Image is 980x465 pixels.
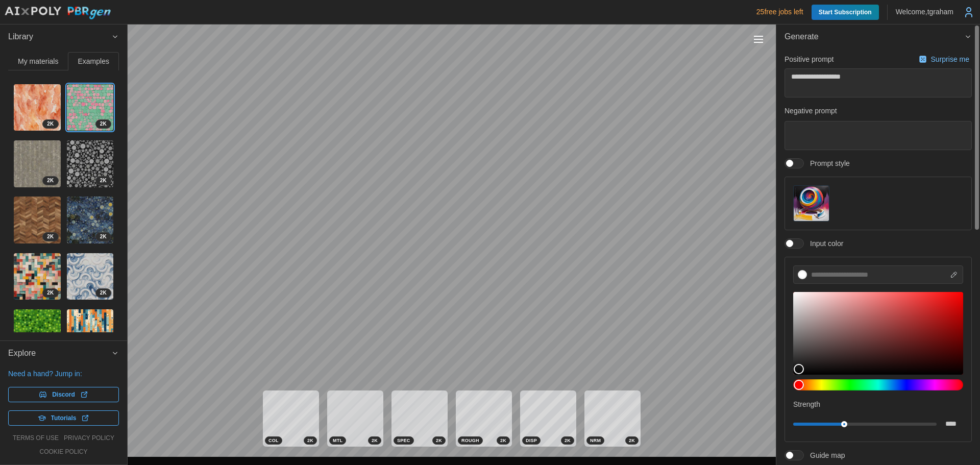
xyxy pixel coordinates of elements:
[14,84,61,131] img: x8yfbN4GTchSu5dOOcil
[52,387,75,402] span: Discord
[812,5,879,20] a: Start Subscription
[47,233,54,241] span: 2 K
[100,289,107,297] span: 2 K
[13,309,61,357] a: JRFGPhhRt5Yj1BDkBmTq2K
[13,196,61,244] a: xGfjer9ro03ZFYxz6oRE2K
[500,437,506,444] span: 2 K
[13,140,61,188] a: xFUu4JYEYTMgrsbqNkuZ2K
[39,448,87,456] a: cookie policy
[916,52,972,66] button: Surprise me
[590,437,601,444] span: NRM
[67,253,114,300] img: BaNnYycJ0fHhekiD6q2s
[67,197,114,243] img: Hz2WzdisDSdMN9J5i1Bs
[8,341,111,366] span: Explore
[66,253,114,301] a: BaNnYycJ0fHhekiD6q2s2K
[819,5,872,20] span: Start Subscription
[8,410,119,426] a: Tutorials
[794,186,829,221] img: Prompt style
[47,177,54,185] span: 2 K
[436,437,442,444] span: 2 K
[4,6,111,20] img: AIxPoly PBRgen
[64,434,114,443] a: privacy policy
[14,309,61,356] img: JRFGPhhRt5Yj1BDkBmTq
[307,437,313,444] span: 2 K
[785,54,834,64] p: Positive prompt
[100,177,107,185] span: 2 K
[13,434,59,443] a: terms of use
[804,238,843,249] span: Input color
[100,120,107,128] span: 2 K
[100,233,107,241] span: 2 K
[66,140,114,188] a: rHikvvBoB3BgiCY53ZRV2K
[8,387,119,402] a: Discord
[18,58,58,65] span: My materials
[756,7,803,17] p: 25 free jobs left
[47,289,54,297] span: 2 K
[67,84,114,131] img: A4Ip82XD3EJnSCKI0NXd
[13,84,61,132] a: x8yfbN4GTchSu5dOOcil2K
[47,120,54,128] span: 2 K
[67,309,114,356] img: E0WDekRgOSM6MXRuYTC4
[565,437,571,444] span: 2 K
[66,309,114,357] a: E0WDekRgOSM6MXRuYTC42K
[67,140,114,187] img: rHikvvBoB3BgiCY53ZRV
[931,54,971,64] p: Surprise me
[785,25,964,50] span: Generate
[461,437,479,444] span: ROUGH
[629,437,635,444] span: 2 K
[268,437,279,444] span: COL
[8,25,111,50] span: Library
[804,158,850,168] span: Prompt style
[397,437,410,444] span: SPEC
[372,437,378,444] span: 2 K
[66,84,114,132] a: A4Ip82XD3EJnSCKI0NXd2K
[13,253,61,301] a: HoR2omZZLXJGORTLu1Xa2K
[526,437,537,444] span: DISP
[66,196,114,244] a: Hz2WzdisDSdMN9J5i1Bs2K
[51,411,77,425] span: Tutorials
[804,450,845,460] span: Guide map
[776,25,980,50] button: Generate
[14,253,61,300] img: HoR2omZZLXJGORTLu1Xa
[14,197,61,243] img: xGfjer9ro03ZFYxz6oRE
[78,58,109,65] span: Examples
[8,369,119,379] p: Need a hand? Jump in:
[14,140,61,187] img: xFUu4JYEYTMgrsbqNkuZ
[793,399,963,409] p: Strength
[785,106,972,116] p: Negative prompt
[751,32,766,46] button: Toggle viewport controls
[333,437,342,444] span: MTL
[896,7,953,17] p: Welcome, tgraham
